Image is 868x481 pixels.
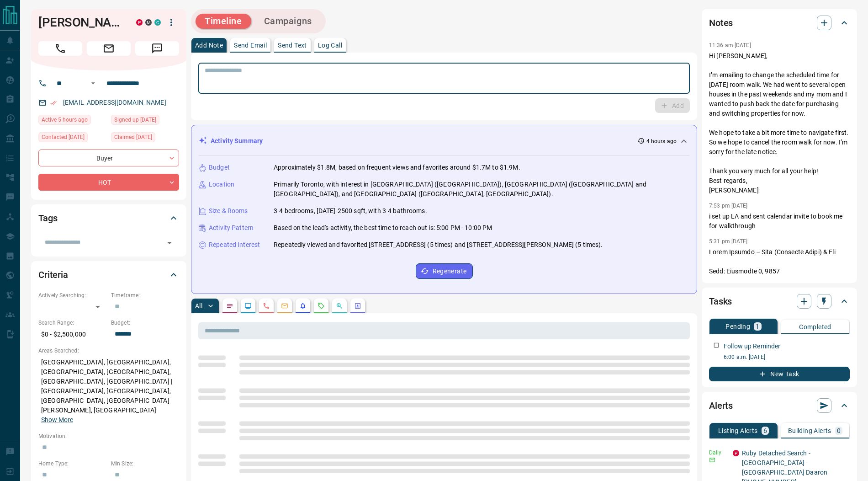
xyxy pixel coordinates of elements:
svg: Calls [263,302,270,310]
div: property.ca [733,450,739,456]
p: 6 [763,428,767,434]
button: Open [88,78,99,89]
p: 5:31 pm [DATE] [709,238,748,245]
span: Email [87,41,131,56]
p: 4 hours ago [646,137,677,145]
span: Active 5 hours ago [42,115,88,124]
span: Contacted [DATE] [42,133,85,142]
svg: Agent Actions [354,302,361,310]
svg: Opportunities [336,302,343,310]
div: Tasks [709,290,850,312]
div: Notes [709,12,850,34]
p: Home Type: [38,460,106,468]
h2: Tasks [709,294,732,309]
div: condos.ca [154,19,161,26]
p: Add Note [195,42,223,48]
p: Based on the lead's activity, the best time to reach out is: 5:00 PM - 10:00 PM [274,223,492,233]
p: [GEOGRAPHIC_DATA], [GEOGRAPHIC_DATA], [GEOGRAPHIC_DATA], [GEOGRAPHIC_DATA], [GEOGRAPHIC_DATA], [G... [38,355,179,428]
button: Open [163,236,176,249]
p: Listing Alerts [718,428,758,434]
p: Primarily Toronto, with interest in [GEOGRAPHIC_DATA] ([GEOGRAPHIC_DATA]), [GEOGRAPHIC_DATA] ([GE... [274,180,689,199]
span: Call [38,41,82,56]
p: Hi [PERSON_NAME], I’m emailing to change the scheduled time for [DATE] room walk. We had went to ... [709,51,850,195]
div: property.ca [136,19,143,26]
button: Timeline [196,14,251,29]
div: Thu Sep 04 2025 [38,132,106,145]
p: Location [209,180,234,189]
h1: [PERSON_NAME] [38,15,122,30]
div: HOT [38,174,179,191]
p: 6:00 a.m. [DATE] [724,353,850,361]
div: Tags [38,207,179,229]
p: Motivation: [38,432,179,440]
div: Wed Dec 27 2017 [111,115,179,128]
span: Claimed [DATE] [114,133,152,142]
span: Signed up [DATE] [114,115,156,124]
div: mrloft.ca [145,19,152,26]
div: Mon Sep 15 2025 [38,115,106,128]
p: Activity Pattern [209,223,254,233]
div: Activity Summary4 hours ago [199,133,689,150]
p: Areas Searched: [38,347,179,355]
p: 0 [837,428,841,434]
p: Budget: [111,319,179,327]
p: Actively Searching: [38,291,106,299]
button: Regenerate [416,263,473,279]
p: Repeatedly viewed and favorited [STREET_ADDRESS] (5 times) and [STREET_ADDRESS][PERSON_NAME] (5 t... [274,240,603,250]
p: Repeated Interest [209,240,260,250]
h2: Criteria [38,267,68,282]
div: Criteria [38,264,179,286]
div: Tue Sep 02 2025 [111,132,179,145]
p: Search Range: [38,319,106,327]
a: [EMAIL_ADDRESS][DOMAIN_NAME] [63,99,166,106]
p: Size & Rooms [209,206,248,216]
p: Min Size: [111,460,179,468]
p: Pending [725,323,750,330]
button: Show More [41,415,73,425]
p: Timeframe: [111,291,179,299]
svg: Lead Browsing Activity [244,302,252,310]
div: Buyer [38,150,179,166]
p: 11:36 am [DATE] [709,42,751,48]
p: Send Email [234,42,267,48]
p: Send Text [278,42,307,48]
p: 1 [756,323,759,330]
p: 7:53 pm [DATE] [709,203,748,209]
span: Message [135,41,179,56]
p: Approximately $1.8M, based on frequent views and favorites around $1.7M to $1.9M. [274,163,520,172]
h2: Alerts [709,398,733,413]
p: Activity Summary [211,136,263,146]
p: Log Call [318,42,342,48]
div: Alerts [709,395,850,417]
p: Daily [709,449,727,457]
p: All [195,303,202,309]
svg: Notes [226,302,233,310]
p: Budget [209,163,230,172]
h2: Tags [38,211,57,225]
p: i set up LA and sent calendar invite to book me for walkthrough [709,212,850,231]
p: Building Alerts [788,428,831,434]
p: Completed [799,324,831,330]
svg: Email Verified [50,100,57,106]
p: Follow up Reminder [724,342,780,351]
svg: Email [709,457,715,463]
svg: Requests [318,302,325,310]
button: Campaigns [255,14,321,29]
button: New Task [709,367,850,381]
p: $0 - $2,500,000 [38,327,106,342]
svg: Emails [281,302,288,310]
h2: Notes [709,16,733,30]
p: 3-4 bedrooms, [DATE]-2500 sqft, with 3-4 bathrooms. [274,206,427,216]
svg: Listing Alerts [299,302,307,310]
